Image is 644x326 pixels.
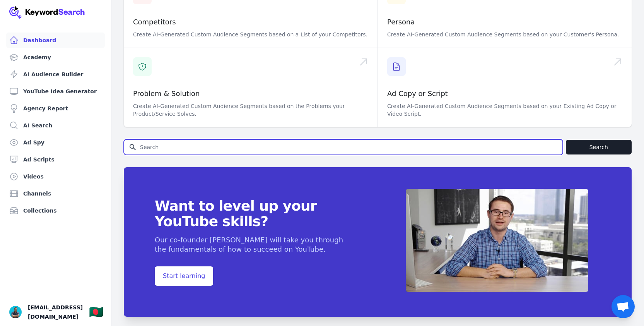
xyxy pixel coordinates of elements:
[9,6,85,19] img: Your Company
[28,303,83,321] span: [EMAIL_ADDRESS][DOMAIN_NAME]
[6,50,105,65] a: Academy
[155,198,344,229] span: Want to level up your YouTube skills?
[89,305,103,319] div: 🇧🇩
[155,235,344,254] p: Our co-founder [PERSON_NAME] will take you through the fundamentals of how to succeed on YouTube.
[6,186,105,201] a: Channels
[124,140,562,154] input: Search
[612,295,635,318] div: Open chat
[6,67,105,82] a: AI Audience Builder
[9,306,22,318] button: Open user button
[6,101,105,116] a: Agency Report
[6,169,105,184] a: Videos
[133,18,176,26] a: Competitors
[566,140,632,154] button: Search
[6,203,105,218] a: Collections
[133,89,200,98] a: Problem & Solution
[387,89,448,98] a: Ad Copy or Script
[387,18,415,26] a: Persona
[6,84,105,99] a: YouTube Idea Generator
[6,33,105,48] a: Dashboard
[6,152,105,167] a: Ad Scripts
[406,189,588,292] img: App screenshot
[6,118,105,133] a: AI Search
[155,266,213,286] span: Start learning
[6,135,105,150] a: Ad Spy
[89,304,103,320] button: 🇧🇩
